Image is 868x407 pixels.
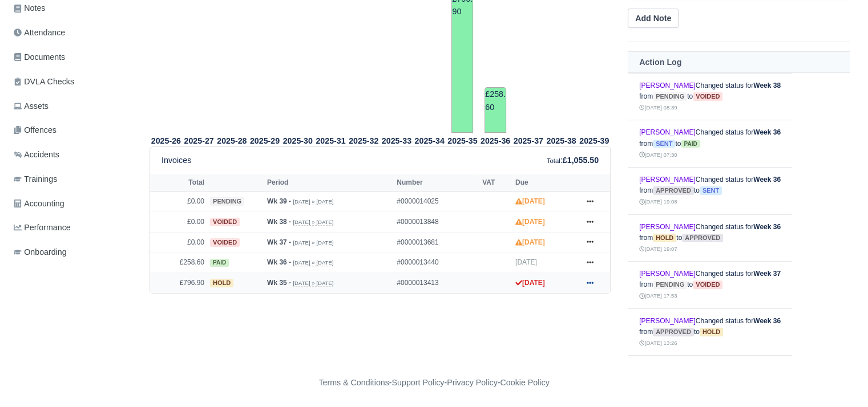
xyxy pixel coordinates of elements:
h6: Invoices [162,156,191,165]
th: 2025-32 [347,133,380,147]
small: [DATE] 08:39 [639,104,677,111]
a: Performance [9,217,136,239]
span: sent [653,140,675,148]
strong: Week 37 [753,270,781,278]
span: pending [653,92,687,101]
a: Assets [9,95,136,117]
strong: [DATE] [515,197,545,205]
span: voided [210,218,240,226]
th: 2025-37 [512,133,545,147]
th: 2025-31 [314,133,348,147]
th: 2025-28 [215,133,248,147]
th: VAT [479,174,512,192]
strong: Wk 37 - [267,238,291,246]
td: Changed status for from to [628,308,792,356]
th: 2025-33 [380,133,413,147]
span: hold [653,234,676,242]
th: Action Log [628,52,850,73]
td: £258.60 [150,253,207,273]
div: : [547,154,599,167]
td: #0000013681 [394,232,479,253]
td: £0.00 [150,192,207,212]
button: Add Note [628,9,679,28]
small: [DATE] 17:53 [639,292,677,299]
a: Accidents [9,144,136,166]
td: £0.00 [150,212,207,233]
a: [PERSON_NAME] [639,317,696,325]
span: hold [210,279,233,287]
th: 2025-38 [545,133,578,147]
strong: Week 38 [753,82,781,89]
span: [DATE] [515,258,537,266]
span: hold [700,328,723,336]
small: [DATE] 19:07 [639,246,677,252]
small: [DATE] » [DATE] [293,280,333,287]
th: 2025-34 [413,133,446,147]
a: Cookie Policy [500,378,549,387]
span: voided [693,92,722,101]
a: [PERSON_NAME] [639,176,696,184]
span: sent [700,186,722,195]
span: Accidents [14,148,59,161]
span: Notes [14,2,45,15]
div: - - - [109,376,760,389]
a: Trainings [9,168,136,190]
td: £796.90 [150,273,207,293]
strong: Wk 38 - [267,218,291,226]
td: Changed status for from to [628,73,792,120]
td: Changed status for from to [628,214,792,262]
td: #0000013848 [394,212,479,233]
strong: Week 36 [753,317,781,325]
strong: Week 36 [753,128,781,136]
span: Offences [14,124,56,137]
th: Number [394,174,479,192]
span: approved [682,234,723,242]
a: Onboarding [9,241,136,263]
span: voided [210,238,240,247]
small: [DATE] » [DATE] [293,198,333,205]
th: Total [150,174,207,192]
span: Accounting [14,197,64,210]
a: Privacy Policy [447,378,498,387]
span: pending [210,197,244,206]
small: [DATE] » [DATE] [293,239,333,246]
small: [DATE] » [DATE] [293,259,333,266]
span: Onboarding [14,246,67,259]
span: Documents [14,51,65,64]
a: Offences [9,119,136,141]
small: [DATE] 19:08 [639,198,677,205]
th: 2025-39 [578,133,611,147]
td: #0000013413 [394,273,479,293]
span: Trainings [14,173,57,186]
span: voided [693,280,722,289]
td: £0.00 [150,232,207,253]
strong: Wk 35 - [267,279,291,287]
td: #0000013440 [394,253,479,273]
span: approved [653,186,694,195]
a: DVLA Checks [9,71,136,93]
small: Total [547,157,560,164]
a: Attendance [9,22,136,44]
small: [DATE] » [DATE] [293,219,333,226]
a: [PERSON_NAME] [639,82,696,89]
span: Performance [14,221,71,234]
strong: Week 36 [753,223,781,231]
strong: [DATE] [515,218,545,226]
strong: £1,055.50 [563,156,599,165]
small: [DATE] 13:26 [639,340,677,346]
span: DVLA Checks [14,75,74,88]
a: Terms & Conditions [318,378,389,387]
a: [PERSON_NAME] [639,128,696,136]
th: 2025-36 [479,133,512,147]
th: Due [512,174,576,192]
a: Documents [9,46,136,68]
a: [PERSON_NAME] [639,270,696,278]
td: #0000014025 [394,192,479,212]
iframe: Chat Widget [811,352,868,407]
strong: Wk 36 - [267,258,291,266]
td: £258.60 [485,87,506,133]
th: 2025-35 [446,133,479,147]
a: Support Policy [392,378,445,387]
span: Attendance [14,26,65,39]
th: 2025-30 [281,133,314,147]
